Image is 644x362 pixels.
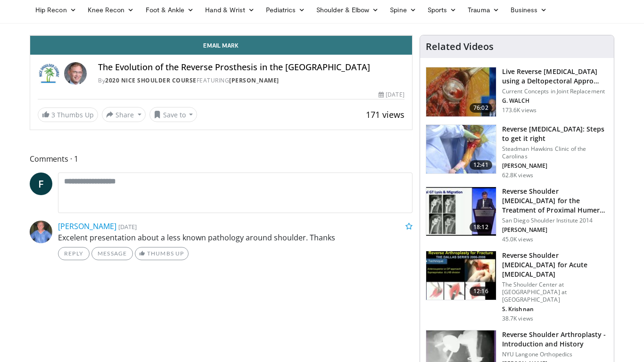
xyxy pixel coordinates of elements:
a: Reply [58,247,90,260]
p: Excelent presentation about a less known pathology around shoulder. Thanks [58,232,413,243]
a: Trauma [462,0,505,19]
a: F [30,173,52,195]
p: The Shoulder Center at [GEOGRAPHIC_DATA] at [GEOGRAPHIC_DATA] [502,281,608,304]
a: Knee Recon [82,0,140,19]
span: 12:41 [470,160,492,170]
p: San Diego Shoulder Institute 2014 [502,217,608,224]
h3: Reverse Shoulder [MEDICAL_DATA] for Acute [MEDICAL_DATA] [502,251,608,279]
span: 76:02 [470,103,492,113]
a: 76:02 Live Reverse [MEDICAL_DATA] using a Deltopectoral Appro… Current Concepts in Joint Replacem... [426,67,608,117]
button: Save to [149,107,198,122]
a: 3 Thumbs Up [38,107,98,122]
p: 45.0K views [502,236,533,243]
h3: Live Reverse [MEDICAL_DATA] using a Deltopectoral Appro… [502,67,608,86]
a: 18:12 Reverse Shoulder [MEDICAL_DATA] for the Treatment of Proximal Humeral … San Diego Shoulder ... [426,187,608,243]
a: 2020 Nice Shoulder Course [105,76,197,84]
span: 18:12 [470,222,492,232]
div: [DATE] [379,90,404,99]
img: 2020 Nice Shoulder Course [38,62,60,85]
div: By FEATURING [98,76,405,85]
h3: Reverse Shoulder [MEDICAL_DATA] for the Treatment of Proximal Humeral … [502,187,608,215]
a: Hand & Wrist [199,0,260,19]
p: NYU Langone Orthopedics [502,351,608,358]
span: Comments 1 [30,153,413,165]
a: Thumbs Up [135,247,188,260]
a: 12:41 Reverse [MEDICAL_DATA]: Steps to get it right Steadman Hawkins Clinic of the Carolinas [PER... [426,124,608,179]
p: 62.8K views [502,172,533,179]
p: 173.6K views [502,107,537,114]
img: butch_reverse_arthroplasty_3.png.150x105_q85_crop-smart_upscale.jpg [426,251,496,300]
a: Sports [422,0,462,19]
a: Pediatrics [260,0,311,19]
a: Message [91,247,133,260]
span: 171 views [366,109,405,120]
span: 12:16 [470,287,492,296]
img: 684033_3.png.150x105_q85_crop-smart_upscale.jpg [426,67,496,116]
a: 12:16 Reverse Shoulder [MEDICAL_DATA] for Acute [MEDICAL_DATA] The Shoulder Center at [GEOGRAPHIC... [426,251,608,322]
small: [DATE] [118,222,137,231]
a: Hip Recon [30,0,82,19]
h3: Reverse Shoulder Arthroplasty - Introduction and History [502,330,608,349]
img: 326034_0000_1.png.150x105_q85_crop-smart_upscale.jpg [426,125,496,174]
button: Share [102,107,146,122]
img: Avatar [30,221,52,243]
p: 38.7K views [502,315,533,322]
span: 3 [51,110,55,119]
a: Foot & Ankle [140,0,200,19]
p: [PERSON_NAME] [502,162,608,170]
a: Shoulder & Elbow [311,0,384,19]
h4: The Evolution of the Reverse Prosthesis in the [GEOGRAPHIC_DATA] [98,62,405,73]
video-js: Video Player [30,35,412,36]
img: Avatar [64,62,87,85]
p: Steadman Hawkins Clinic of the Carolinas [502,145,608,160]
h3: Reverse [MEDICAL_DATA]: Steps to get it right [502,124,608,143]
p: Current Concepts in Joint Replacement [502,88,608,95]
a: [PERSON_NAME] [58,221,116,231]
a: Business [505,0,553,19]
a: [PERSON_NAME] [229,76,279,84]
p: S. Krishnan [502,305,608,313]
a: Email Mark [30,36,412,55]
h4: Related Videos [426,41,494,52]
p: G. WALCH [502,97,608,105]
p: [PERSON_NAME] [502,226,608,234]
a: Spine [384,0,421,19]
img: Q2xRg7exoPLTwO8X4xMDoxOjA4MTsiGN.150x105_q85_crop-smart_upscale.jpg [426,187,496,236]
